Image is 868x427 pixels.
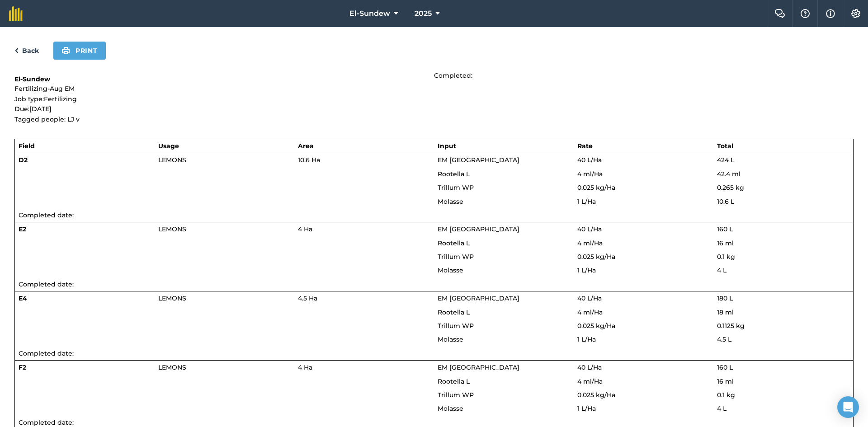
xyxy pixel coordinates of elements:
[19,225,26,233] strong: E2
[14,45,39,56] a: Back
[574,361,713,375] td: 40 L / Ha
[53,42,106,60] button: Print
[294,139,434,153] th: Area
[574,319,713,333] td: 0.025 kg / Ha
[294,361,434,375] td: 4 Ha
[434,181,574,194] td: Trillum WP
[434,305,574,319] td: Rootella L
[574,263,713,277] td: 1 L / Ha
[434,167,574,181] td: Rootella L
[434,195,574,208] td: Molasse
[574,333,713,346] td: 1 L / Ha
[574,305,713,319] td: 4 ml / Ha
[574,167,713,181] td: 4 ml / Ha
[14,104,434,114] p: Due: [DATE]
[19,156,28,164] strong: D2
[574,222,713,236] td: 40 L / Ha
[574,195,713,208] td: 1 L / Ha
[434,250,574,263] td: Trillum WP
[713,181,853,194] td: 0.265 kg
[574,402,713,415] td: 1 L / Ha
[15,139,155,153] th: Field
[713,305,853,319] td: 18 ml
[713,139,853,153] th: Total
[434,222,574,236] td: EM [GEOGRAPHIC_DATA]
[434,333,574,346] td: Molasse
[434,263,574,277] td: Molasse
[14,75,434,84] h1: El-Sundew
[294,153,434,167] td: 10.6 Ha
[155,153,294,167] td: LEMONS
[155,291,294,305] td: LEMONS
[713,153,853,167] td: 424 L
[434,402,574,415] td: Molasse
[574,375,713,388] td: 4 ml / Ha
[574,388,713,402] td: 0.025 kg / Ha
[19,363,26,371] strong: F2
[15,208,854,222] td: Completed date:
[713,375,853,388] td: 16 ml
[574,153,713,167] td: 40 L / Ha
[155,139,294,153] th: Usage
[713,222,853,236] td: 160 L
[349,8,390,19] span: El-Sundew
[15,347,854,361] td: Completed date:
[434,236,574,250] td: Rootella L
[574,181,713,194] td: 0.025 kg / Ha
[9,6,23,21] img: fieldmargin Logo
[15,277,854,291] td: Completed date:
[434,375,574,388] td: Rootella L
[294,222,434,236] td: 4 Ha
[434,319,574,333] td: Trillum WP
[713,291,853,305] td: 180 L
[713,319,853,333] td: 0.1125 kg
[574,291,713,305] td: 40 L / Ha
[434,388,574,402] td: Trillum WP
[14,114,434,124] p: Tagged people: LJ v
[713,195,853,208] td: 10.6 L
[19,294,27,302] strong: E4
[61,45,70,56] img: svg+xml;base64,PHN2ZyB4bWxucz0iaHR0cDovL3d3dy53My5vcmcvMjAwMC9zdmciIHdpZHRoPSIxOSIgaGVpZ2h0PSIyNC...
[826,8,835,19] img: svg+xml;base64,PHN2ZyB4bWxucz0iaHR0cDovL3d3dy53My5vcmcvMjAwMC9zdmciIHdpZHRoPSIxNyIgaGVpZ2h0PSIxNy...
[713,333,853,346] td: 4.5 L
[713,250,853,263] td: 0.1 kg
[14,84,434,94] p: Fertilizing-Aug EM
[713,236,853,250] td: 16 ml
[434,291,574,305] td: EM [GEOGRAPHIC_DATA]
[574,139,713,153] th: Rate
[434,139,574,153] th: Input
[713,263,853,277] td: 4 L
[837,396,859,418] div: Open Intercom Messenger
[800,9,811,18] img: A question mark icon
[574,250,713,263] td: 0.025 kg / Ha
[434,153,574,167] td: EM [GEOGRAPHIC_DATA]
[155,222,294,236] td: LEMONS
[14,94,434,104] p: Job type: Fertilizing
[850,9,861,18] img: A cog icon
[713,402,853,415] td: 4 L
[14,45,19,56] img: svg+xml;base64,PHN2ZyB4bWxucz0iaHR0cDovL3d3dy53My5vcmcvMjAwMC9zdmciIHdpZHRoPSI5IiBoZWlnaHQ9IjI0Ii...
[434,70,854,80] p: Completed:
[713,388,853,402] td: 0.1 kg
[574,236,713,250] td: 4 ml / Ha
[434,361,574,375] td: EM [GEOGRAPHIC_DATA]
[713,361,853,375] td: 160 L
[774,9,785,18] img: Two speech bubbles overlapping with the left bubble in the forefront
[713,167,853,181] td: 42.4 ml
[415,8,432,19] span: 2025
[155,361,294,375] td: LEMONS
[294,291,434,305] td: 4.5 Ha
